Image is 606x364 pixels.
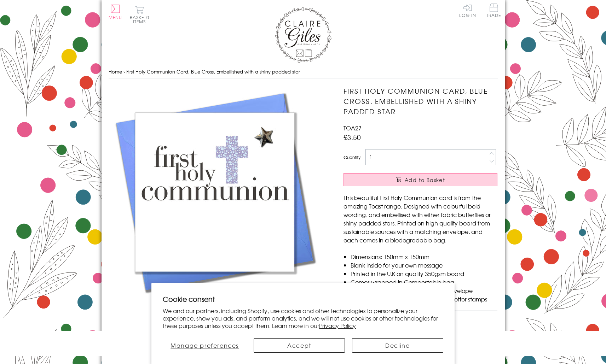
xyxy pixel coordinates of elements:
a: Home [109,68,122,75]
li: Comes wrapped in Compostable bag [351,278,497,286]
p: This beautiful First Holy Communion card is from the amazing Toast range. Designed with colourful... [344,193,497,244]
li: Dimensions: 150mm x 150mm [351,252,497,261]
li: Printed in the U.K on quality 350gsm board [351,269,497,278]
a: Trade [486,4,501,19]
h1: First Holy Communion Card, Blue Cross, Embellished with a shiny padded star [344,86,497,116]
button: Add to Basket [344,173,497,186]
span: › [123,68,125,75]
button: Basket0 items [130,6,149,24]
button: Manage preferences [163,338,247,353]
span: Manage preferences [171,341,239,350]
a: Log In [459,4,476,17]
p: We and our partners, including Shopify, use cookies and other technologies to personalize your ex... [163,307,443,329]
span: £3.50 [344,132,361,142]
a: Privacy Policy [319,321,356,330]
button: Decline [352,338,443,353]
img: First Holy Communion Card, Blue Cross, Embellished with a shiny padded star [109,86,321,298]
nav: breadcrumbs [109,65,498,79]
label: Quantity [344,154,360,160]
h2: Cookie consent [163,294,443,304]
li: Blank inside for your own message [351,261,497,269]
span: Add to Basket [405,176,445,183]
button: Menu [109,5,122,19]
span: Menu [109,14,122,20]
button: Accept [254,338,345,353]
span: First Holy Communion Card, Blue Cross, Embellished with a shiny padded star [126,68,300,75]
img: Claire Giles Greetings Cards [275,7,331,63]
span: 0 items [133,14,149,25]
span: TOA27 [344,124,362,132]
span: Trade [486,4,501,17]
